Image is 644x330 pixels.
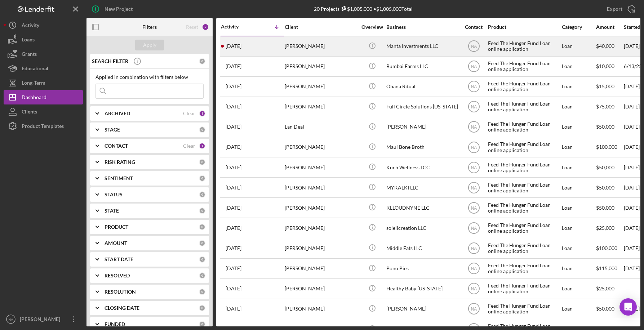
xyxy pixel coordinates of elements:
[105,175,133,181] b: SENTIMENT
[386,24,458,30] div: Business
[105,127,120,133] b: STAGE
[471,246,477,251] text: NA
[285,117,357,137] div: Lan Deal
[488,218,560,237] div: Feed The Hunger Fund Loan online application
[285,279,357,298] div: [PERSON_NAME]
[359,24,386,30] div: Overview
[285,24,357,30] div: Client
[488,117,560,137] div: Feed The Hunger Fund Loan online application
[199,191,205,198] div: 0
[285,77,357,96] div: [PERSON_NAME]
[4,90,83,104] button: Dashboard
[596,83,614,89] span: $15,000
[105,240,127,246] b: AMOUNT
[22,18,39,34] div: Activity
[285,158,357,177] div: [PERSON_NAME]
[226,104,241,110] time: 2025-04-25 22:44
[199,224,205,230] div: 0
[386,57,458,76] div: Bumbai Farms LLC
[386,138,458,157] div: Maui Bone Broth
[199,58,205,64] div: 0
[226,165,241,170] time: 2025-04-15 19:42
[386,279,458,298] div: Healthy Baby [US_STATE]
[471,145,477,150] text: NA
[105,321,125,327] b: FUNDED
[105,111,130,116] b: ARCHIVED
[471,84,477,89] text: NA
[562,117,595,137] div: Loan
[596,285,614,291] span: $25,000
[183,111,195,116] div: Clear
[105,305,139,311] b: CLOSING DATE
[600,2,640,16] button: Export
[285,259,357,278] div: [PERSON_NAME]
[4,119,83,133] button: Product Templates
[596,306,614,312] span: $50,000
[226,43,241,49] time: 2025-09-17 08:16
[596,205,614,211] span: $50,000
[4,18,83,32] button: Activity
[142,24,157,30] b: Filters
[386,299,458,318] div: [PERSON_NAME]
[92,58,128,64] b: SEARCH FILTER
[471,185,477,190] text: NA
[471,104,477,110] text: NA
[460,24,487,30] div: Contact
[285,138,357,157] div: [PERSON_NAME]
[619,298,637,316] div: Open Intercom Messenger
[471,226,477,231] text: NA
[4,32,83,47] button: Loans
[199,143,205,149] div: 1
[105,143,128,149] b: CONTACT
[4,61,83,76] button: Educational
[285,37,357,56] div: [PERSON_NAME]
[471,64,477,69] text: NA
[86,2,140,16] button: New Project
[596,63,614,69] span: $10,000
[386,158,458,177] div: Kuch Wellness LCC
[488,198,560,217] div: Feed The Hunger Fund Loan online application
[105,192,123,197] b: STATUS
[135,40,164,50] button: Apply
[488,57,560,76] div: Feed The Hunger Fund Loan online application
[226,245,241,251] time: 2025-01-20 02:30
[488,259,560,278] div: Feed The Hunger Fund Loan online application
[105,208,119,214] b: STATE
[226,225,241,231] time: 2025-02-06 17:11
[488,178,560,197] div: Feed The Hunger Fund Loan online application
[562,299,595,318] div: Loan
[199,240,205,246] div: 0
[386,117,458,137] div: [PERSON_NAME]
[226,306,241,312] time: 2024-10-14 19:04
[285,218,357,237] div: [PERSON_NAME]
[143,40,156,50] div: Apply
[4,76,83,90] button: Long-Term
[4,104,83,119] button: Clients
[488,138,560,157] div: Feed The Hunger Fund Loan online application
[562,57,595,76] div: Loan
[226,84,241,89] time: 2025-06-12 21:51
[22,119,64,135] div: Product Templates
[226,205,241,211] time: 2025-02-12 22:53
[386,97,458,116] div: Full Circle Solutions [US_STATE]
[22,32,35,49] div: Loans
[8,317,13,321] text: NA
[226,144,241,150] time: 2025-04-17 22:23
[285,299,357,318] div: [PERSON_NAME]
[471,286,477,291] text: NA
[186,24,198,30] div: Reset
[285,238,357,258] div: [PERSON_NAME]
[562,218,595,237] div: Loan
[488,299,560,318] div: Feed The Hunger Fund Loan online application
[562,259,595,278] div: Loan
[226,185,241,191] time: 2025-03-16 00:07
[199,305,205,311] div: 0
[183,143,195,149] div: Clear
[386,77,458,96] div: Ohana Ritual
[22,90,46,106] div: Dashboard
[4,47,83,61] a: Grants
[488,158,560,177] div: Feed The Hunger Fund Loan online application
[199,272,205,279] div: 0
[562,279,595,298] div: Loan
[226,266,241,271] time: 2024-12-13 06:22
